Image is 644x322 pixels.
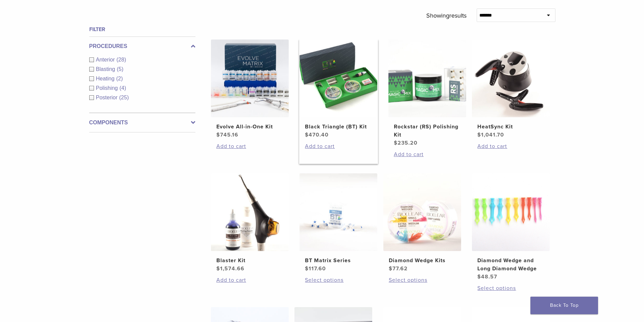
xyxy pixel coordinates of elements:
[216,131,220,138] span: $
[305,276,372,284] a: Select options for “BT Matrix Series”
[89,42,195,50] label: Procedures
[477,284,544,292] a: Select options for “Diamond Wedge and Long Diamond Wedge”
[216,276,283,284] a: Add to cart: “Blaster Kit”
[477,273,497,280] bdi: 48.57
[89,25,195,33] h4: Filter
[389,256,456,265] h2: Diamond Wedge Kits
[477,256,544,273] h2: Diamond Wedge and Long Diamond Wedge
[96,95,119,100] span: Posterior
[211,40,289,139] a: Evolve All-in-One KitEvolve All-in-One Kit $745.16
[300,40,377,117] img: Black Triangle (BT) Kit
[472,40,550,139] a: HeatSync KitHeatSync Kit $1,041.70
[299,40,378,139] a: Black Triangle (BT) KitBlack Triangle (BT) Kit $470.40
[383,173,461,251] img: Diamond Wedge Kits
[216,123,283,131] h2: Evolve All-in-One Kit
[477,131,481,138] span: $
[117,57,126,63] span: (28)
[305,265,309,272] span: $
[305,131,329,138] bdi: 470.40
[216,256,283,265] h2: Blaster Kit
[300,173,377,251] img: BT Matrix Series
[96,76,116,81] span: Heating
[96,66,117,72] span: Blasting
[383,173,462,273] a: Diamond Wedge KitsDiamond Wedge Kits $77.62
[426,8,467,23] p: Showing results
[530,297,598,314] a: Back To Top
[477,123,544,131] h2: HeatSync Kit
[388,40,467,147] a: Rockstar (RS) Polishing KitRockstar (RS) Polishing Kit $235.20
[211,173,289,273] a: Blaster KitBlaster Kit $1,574.66
[472,173,550,281] a: Diamond Wedge and Long Diamond WedgeDiamond Wedge and Long Diamond Wedge $48.57
[89,119,195,127] label: Components
[211,173,289,251] img: Blaster Kit
[119,85,126,91] span: (4)
[389,265,392,272] span: $
[119,95,129,100] span: (25)
[394,150,461,158] a: Add to cart: “Rockstar (RS) Polishing Kit”
[305,123,372,131] h2: Black Triangle (BT) Kit
[388,40,466,117] img: Rockstar (RS) Polishing Kit
[477,142,544,150] a: Add to cart: “HeatSync Kit”
[305,265,326,272] bdi: 117.60
[389,276,456,284] a: Select options for “Diamond Wedge Kits”
[394,140,398,146] span: $
[394,123,461,139] h2: Rockstar (RS) Polishing Kit
[305,256,372,265] h2: BT Matrix Series
[216,265,220,272] span: $
[305,142,372,150] a: Add to cart: “Black Triangle (BT) Kit”
[472,40,550,117] img: HeatSync Kit
[216,131,238,138] bdi: 745.16
[394,140,418,146] bdi: 235.20
[96,85,120,91] span: Polishing
[299,173,378,273] a: BT Matrix SeriesBT Matrix Series $117.60
[116,76,123,81] span: (2)
[96,57,117,63] span: Anterior
[117,66,123,72] span: (5)
[305,131,309,138] span: $
[211,40,289,117] img: Evolve All-in-One Kit
[477,131,504,138] bdi: 1,041.70
[216,142,283,150] a: Add to cart: “Evolve All-in-One Kit”
[477,273,481,280] span: $
[472,173,550,251] img: Diamond Wedge and Long Diamond Wedge
[389,265,408,272] bdi: 77.62
[216,265,244,272] bdi: 1,574.66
